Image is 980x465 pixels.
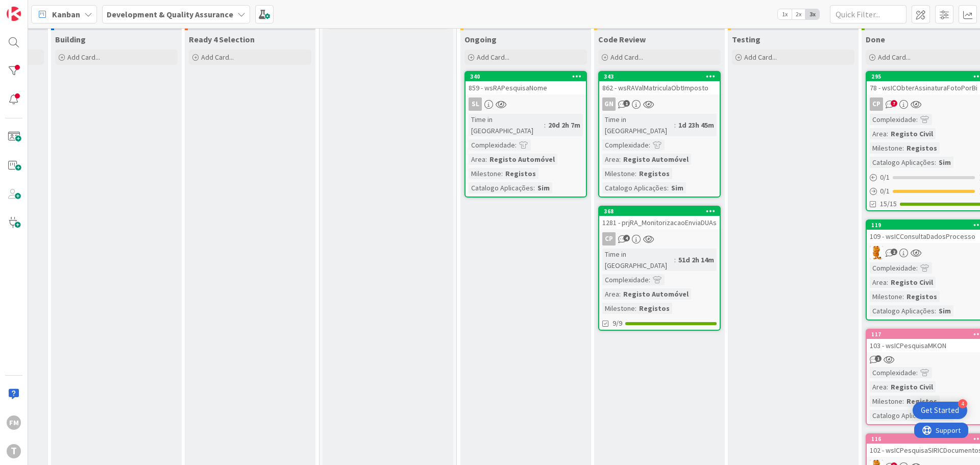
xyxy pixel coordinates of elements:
div: Time in [GEOGRAPHIC_DATA] [602,249,674,271]
span: Support [21,2,46,14]
div: Area [469,154,485,165]
div: 3681281 - prjRA_MonitorizacaoEnviaDUAs [599,207,720,229]
div: Milestone [602,168,635,179]
span: Add Card... [67,53,100,62]
div: CP [599,232,720,246]
span: : [485,154,487,165]
span: : [935,305,936,316]
span: 4 [623,235,630,241]
div: Milestone [870,142,902,154]
div: Sim [936,157,953,168]
div: Area [870,277,887,288]
div: 340 [470,73,586,80]
div: Registo Civil [888,381,936,393]
div: 4 [958,399,967,408]
span: Building [55,34,86,44]
span: 9/9 [612,318,622,329]
span: Add Card... [477,53,509,62]
span: : [887,277,888,288]
div: 343 [599,72,720,81]
div: 368 [604,208,720,215]
div: Registo Automóvel [621,288,691,300]
span: : [935,157,936,168]
div: Complexidade [870,114,916,125]
div: SL [469,97,482,111]
div: GN [599,97,720,111]
span: 3x [805,9,819,19]
div: CP [870,97,883,111]
span: : [902,291,904,302]
span: Add Card... [878,53,911,62]
span: : [635,303,636,314]
span: 1 [875,355,881,362]
div: Catalogo Aplicações [469,182,533,193]
span: Done [866,34,885,44]
span: : [916,262,918,274]
span: : [533,182,535,193]
span: : [902,142,904,154]
img: RL [870,246,883,259]
input: Quick Filter... [830,5,906,23]
span: : [674,254,676,265]
div: Registos [636,168,672,179]
div: Time in [GEOGRAPHIC_DATA] [469,114,544,136]
div: 343862 - wsRAValMatriculaObtImposto [599,72,720,94]
span: : [501,168,503,179]
div: Area [602,154,619,165]
span: Ongoing [464,34,497,44]
span: : [674,119,676,131]
span: Testing [732,34,761,44]
div: Open Get Started checklist, remaining modules: 4 [913,402,967,419]
span: : [916,367,918,378]
div: Area [870,381,887,393]
div: Complexidade [870,262,916,274]
div: Complexidade [602,139,649,151]
span: 1x [778,9,792,19]
div: Area [870,128,887,139]
div: Registos [904,142,940,154]
div: Sim [936,305,953,316]
div: Catalogo Aplicações [870,305,935,316]
div: 20d 2h 7m [546,119,583,131]
span: Add Card... [744,53,777,62]
span: Add Card... [201,53,234,62]
div: Catalogo Aplicações [870,157,935,168]
div: Registos [636,303,672,314]
a: 343862 - wsRAValMatriculaObtImpostoGNTime in [GEOGRAPHIC_DATA]:1d 23h 45mComplexidade:Area:Regist... [598,71,721,198]
div: Milestone [602,303,635,314]
div: T [7,444,21,458]
div: Area [602,288,619,300]
span: : [649,274,650,285]
span: : [635,168,636,179]
span: 15/15 [880,199,897,209]
div: Registos [904,396,940,407]
div: CP [602,232,616,246]
div: Sim [669,182,686,193]
div: Get Started [921,405,959,415]
div: Milestone [870,396,902,407]
div: 340859 - wsRAPesquisaNome [465,72,586,94]
div: Complexidade [469,139,515,151]
span: 0 / 1 [880,186,890,197]
div: GN [602,97,616,111]
div: 1d 23h 45m [676,119,717,131]
span: 2x [792,9,805,19]
div: Catalogo Aplicações [602,182,667,193]
div: FM [7,415,21,430]
span: : [916,114,918,125]
div: SL [465,97,586,111]
div: Registo Automóvel [487,154,557,165]
div: Registos [904,291,940,302]
div: 51d 2h 14m [676,254,717,265]
span: : [902,396,904,407]
b: Development & Quality Assurance [107,9,233,19]
div: Milestone [469,168,501,179]
span: 2 [891,249,897,255]
div: Complexidade [602,274,649,285]
span: : [544,119,546,131]
span: : [887,128,888,139]
span: : [667,182,669,193]
span: 7 [891,100,897,107]
div: 368 [599,207,720,216]
span: : [887,381,888,393]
